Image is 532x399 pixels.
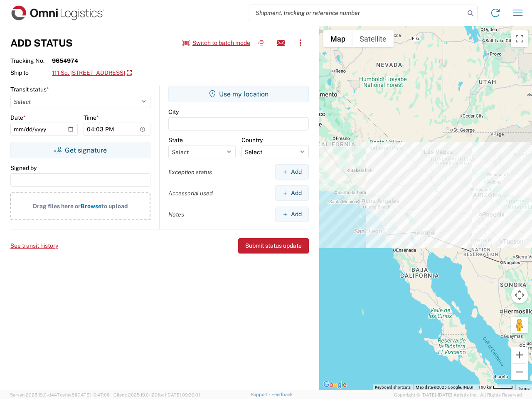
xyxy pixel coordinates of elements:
span: Tracking No. [10,57,52,64]
span: Copyright © [DATE]-[DATE] Agistix Inc., All Rights Reserved [394,391,522,399]
a: 111 So. [STREET_ADDRESS] [52,66,132,80]
button: Map Scale: 100 km per 45 pixels [476,384,515,390]
span: to upload [101,203,128,209]
button: Add [275,207,309,222]
label: Exception status [168,168,212,176]
a: Open this area in Google Maps (opens a new window) [321,379,349,390]
label: Signed by [10,164,37,172]
label: Country [241,136,263,144]
a: Terms [518,386,530,391]
button: Zoom in [511,347,528,363]
label: Transit status [10,86,49,93]
h3: Add Status [10,37,73,49]
label: Time [84,114,99,121]
button: Zoom out [511,364,528,380]
button: Drag Pegman onto the map to open Street View [511,317,528,333]
button: See transit history [10,239,58,253]
input: Shipment, tracking or reference number [249,5,465,21]
img: Google [321,379,349,390]
button: Keyboard shortcuts [375,384,411,390]
span: Browse [81,203,101,209]
label: Accessorial used [168,190,213,197]
label: Date [10,114,26,121]
button: Add [275,185,309,201]
label: City [168,108,179,116]
span: [DATE] 10:47:06 [76,392,110,397]
strong: 9654974 [52,57,78,64]
button: Show street map [323,30,352,47]
button: Show satellite imagery [352,30,394,47]
button: Use my location [168,86,309,102]
button: Toggle fullscreen view [511,30,528,47]
label: Notes [168,211,184,218]
span: Ship to [10,69,52,76]
span: Drag files here or [33,203,81,209]
a: Feedback [271,392,293,397]
a: Support [251,392,271,397]
button: Submit status update [238,238,309,254]
button: Add [275,164,309,180]
button: Switch to batch mode [182,36,250,50]
span: Server: 2025.19.0-d447cefac8f [10,392,110,397]
span: Map data ©2025 Google, INEGI [416,385,473,389]
span: 100 km [478,385,493,389]
label: State [168,136,183,144]
button: Map camera controls [511,287,528,303]
button: Get signature [10,142,150,158]
span: [DATE] 09:39:01 [166,392,200,397]
span: Client: 2025.19.0-129fbcf [113,392,200,397]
